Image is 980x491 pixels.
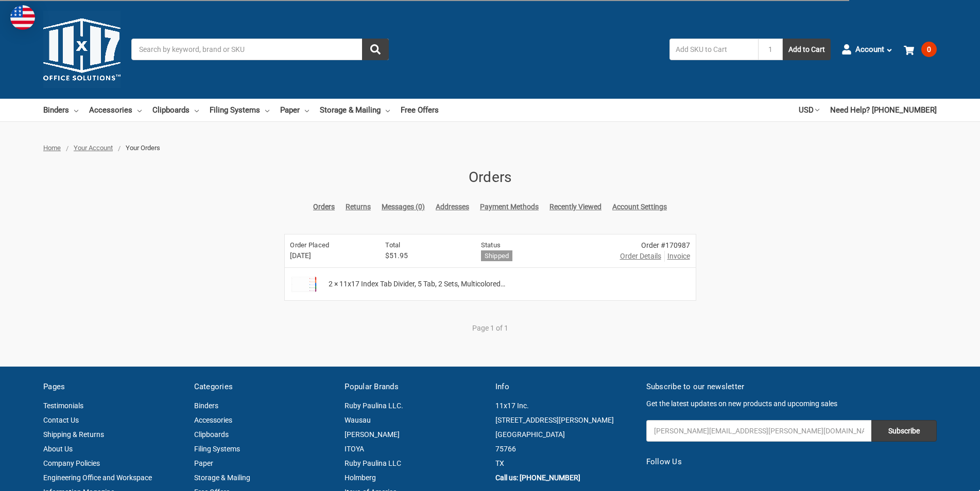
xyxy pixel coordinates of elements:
h5: Pages [43,381,183,393]
img: 11x17 Multi Colored 5 Tabbed Numbered from 1 to 5 Dividers (10 per Package) With Holes [287,271,320,297]
h5: Subscribe to our newsletter [646,381,937,393]
a: Recently Viewed [549,202,601,212]
a: Your Account [74,144,113,152]
a: Binders [194,402,218,410]
a: Company Policies [43,459,100,467]
h5: Categories [194,381,334,393]
a: Call us: [PHONE_NUMBER] [495,474,580,482]
a: [PERSON_NAME] [345,430,400,439]
a: Clipboards [194,430,229,439]
a: Shipping & Returns [43,430,104,439]
h6: Order Placed [290,240,369,250]
h5: Popular Brands [345,381,485,393]
input: Add SKU to Cart [669,39,758,60]
h5: Follow Us [646,456,937,468]
input: Search by keyword, brand or SKU [131,39,389,60]
a: Messages (0) [382,202,425,212]
a: Storage & Mailing [320,99,390,121]
input: Subscribe [871,420,937,442]
span: [DATE] [290,250,369,261]
span: 0 [921,42,937,57]
a: Need Help? [PHONE_NUMBER] [830,99,937,121]
a: USD [799,99,819,121]
a: ITOYA [345,445,364,453]
a: Binders [43,99,78,121]
p: Get the latest updates on new products and upcoming sales [646,398,937,409]
span: Your Orders [126,144,160,152]
a: About Us [43,445,73,453]
a: Account Settings [612,202,667,212]
h1: Orders [284,167,696,188]
a: Testimonials [43,402,83,410]
a: Clipboards [152,99,199,121]
a: Paper [280,99,309,121]
button: Add to Cart [783,39,831,60]
a: Orders [313,202,335,212]
a: Home [43,144,61,152]
h5: Info [495,381,635,393]
a: Storage & Mailing [194,474,250,482]
h6: Status [481,240,604,250]
a: Ruby Paulina LLC. [345,402,403,410]
a: Addresses [436,202,469,212]
img: 11x17.com [43,11,121,88]
a: 0 [904,36,937,63]
a: Accessories [194,416,232,424]
div: Order #170987 [620,240,690,251]
a: Filing Systems [194,445,240,453]
a: Holmberg [345,474,376,482]
a: Filing Systems [210,99,269,121]
span: Account [855,44,884,56]
a: Payment Methods [480,202,539,212]
li: Page 1 of 1 [472,322,509,334]
span: 2 × 11x17 Index Tab Divider, 5 Tab, 2 Sets, Multicolored… [329,279,505,289]
a: Account [841,36,893,63]
h6: Shipped [481,250,513,261]
a: Contact Us [43,416,79,424]
a: Returns [346,202,371,212]
span: $51.95 [385,250,464,261]
h6: Total [385,240,464,250]
a: Order Details [620,251,661,262]
a: Paper [194,459,213,467]
address: 11x17 Inc. [STREET_ADDRESS][PERSON_NAME] [GEOGRAPHIC_DATA] 75766 TX [495,398,635,470]
a: Ruby Paulina LLC [345,459,401,467]
a: Wausau [345,416,371,424]
img: duty and tax information for United States [10,5,35,30]
a: Accessories [89,99,142,121]
input: Your email address [646,420,871,442]
a: Free Offers [401,99,439,121]
span: Invoice [667,251,690,262]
